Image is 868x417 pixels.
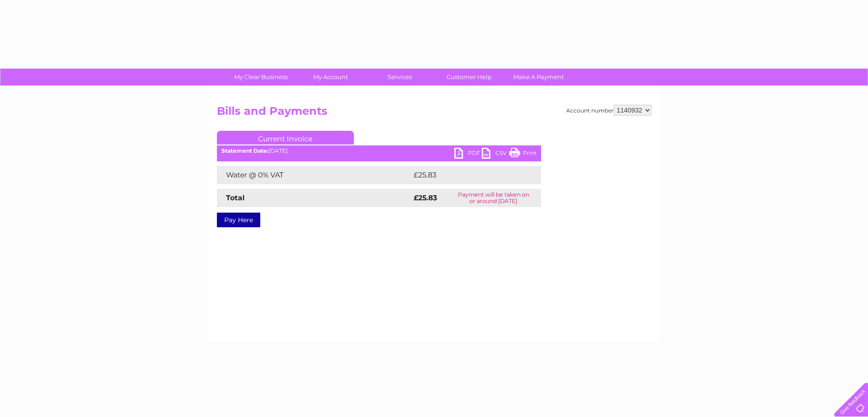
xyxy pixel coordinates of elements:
[223,69,299,86] a: My Clear Business
[482,148,509,161] a: CSV
[217,148,541,154] div: [DATE]
[362,69,437,86] a: Services
[221,147,268,154] b: Statement Date:
[217,166,411,184] td: Water @ 0% VAT
[501,69,576,86] a: Make A Payment
[411,166,522,184] td: £25.83
[217,213,260,227] a: Pay Here
[454,148,482,161] a: PDF
[217,105,652,122] h2: Bills and Payments
[226,193,245,202] strong: Total
[509,148,537,161] a: Print
[217,131,354,144] a: Current Invoice
[566,105,652,116] div: Account number
[446,189,541,207] td: Payment will be taken on or around [DATE]
[293,69,368,86] a: My Account
[431,69,507,86] a: Customer Help
[414,193,437,202] strong: £25.83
